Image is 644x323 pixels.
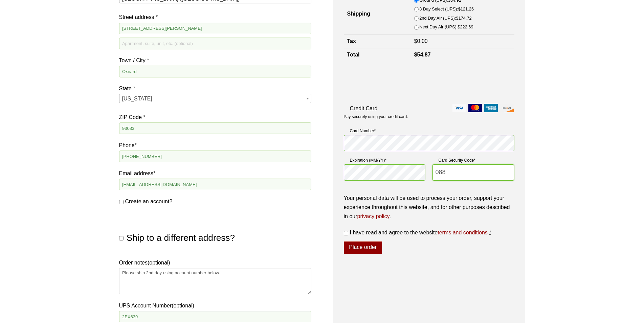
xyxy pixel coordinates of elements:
label: Street address [119,13,311,22]
input: CSC [432,164,514,181]
label: Town / City [119,56,311,65]
label: ZIP Code [119,113,311,122]
label: Expiration (MM/YY) [344,157,426,164]
input: Create an account? [119,200,124,204]
span: (optional) [172,303,194,308]
span: $ [458,6,461,11]
span: State [119,94,311,103]
label: 3 Day Select (UPS): [419,5,474,13]
span: $ [458,24,460,29]
label: UPS Account Number [119,301,311,310]
bdi: 174.72 [456,16,471,21]
p: Pay securely using your credit card. [344,114,514,120]
img: visa [452,104,466,112]
label: State [119,84,311,93]
a: privacy policy [357,213,390,219]
bdi: 222.69 [458,24,473,29]
input: I have read and agree to the websiteterms and conditions * [344,231,348,235]
p: Your personal data will be used to process your order, support your experience throughout this we... [344,193,514,221]
label: Email address [119,169,311,178]
label: Card Security Code [432,157,514,164]
img: mastercard [468,104,482,112]
input: Ship to a different address? [119,236,124,240]
span: $ [414,38,417,44]
span: Create an account? [125,199,173,204]
span: California [119,94,311,103]
input: House number and street name [119,23,311,34]
th: Total [344,48,411,61]
label: Phone [119,141,311,150]
a: terms and conditions [438,230,488,235]
label: Order notes [119,258,311,267]
th: Tax [344,35,411,48]
bdi: 54.87 [414,52,431,57]
label: Card Number [344,128,514,134]
button: Place order [344,241,382,254]
span: $ [456,16,458,21]
span: (optional) [148,260,170,266]
label: 2nd Day Air (UPS): [419,15,471,22]
span: $ [414,52,417,57]
bdi: 121.26 [458,6,474,11]
abbr: required [489,230,491,235]
label: Credit Card [344,104,514,113]
img: amex [484,104,498,112]
span: I have read and agree to the website [350,230,488,235]
iframe: reCAPTCHA [344,68,447,95]
img: discover [500,104,514,112]
fieldset: Payment Info [344,125,514,186]
span: Ship to a different address? [127,233,235,243]
bdi: 0.00 [414,38,428,44]
label: Next Day Air (UPS): [419,23,473,31]
input: Apartment, suite, unit, etc. (optional) [119,38,311,49]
